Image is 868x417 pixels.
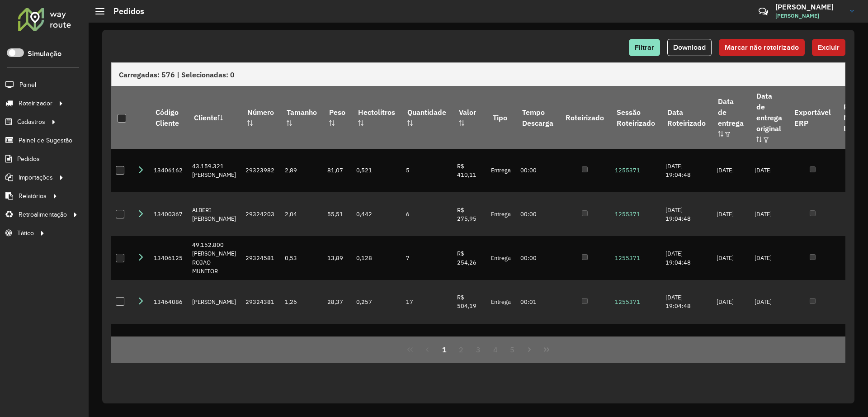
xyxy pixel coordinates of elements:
td: 00:00 [516,236,559,280]
td: 0,257 [352,280,401,324]
td: [DATE] [712,280,750,324]
td: [DATE] [750,324,788,368]
span: Painel [19,80,36,90]
td: [DATE] [712,192,750,236]
th: Data de entrega [712,86,750,148]
th: Exportável ERP [788,86,837,148]
th: Tipo [486,86,516,148]
td: 00:01 [516,324,559,368]
td: [DATE] 19:04:48 [661,324,712,368]
td: 49.152.800 [PERSON_NAME] ROJAO MUNITOR [188,236,241,280]
span: Marcar não roteirizado [725,43,799,51]
a: 1255371 [615,210,640,218]
button: Marcar não roteirizado [719,39,805,56]
td: 2,04 [280,192,323,236]
button: Excluir [812,39,845,56]
div: Carregadas: 576 | Selecionadas: 0 [111,62,845,86]
span: Importações [19,173,53,182]
button: Next Page [521,341,538,358]
span: Excluir [818,43,840,51]
span: Roteirizador [19,99,52,108]
td: 13400367 [149,192,188,236]
td: 13406125 [149,236,188,280]
td: Entrega [486,236,516,280]
td: Entrega [486,149,516,193]
td: [PERSON_NAME] [188,280,241,324]
td: 00:00 [516,192,559,236]
td: 29323982 [241,149,280,193]
td: [DATE] 19:04:48 [661,236,712,280]
span: [PERSON_NAME] [775,12,843,20]
a: 1255371 [615,166,640,174]
th: Código Cliente [149,86,188,148]
label: Simulação [28,48,61,59]
td: R$ 410,11 [453,149,486,193]
td: R$ 254,26 [453,236,486,280]
th: Sessão Roteirizado [610,86,661,148]
td: 55,51 [323,192,352,236]
td: [DATE] [712,236,750,280]
th: Peso [323,86,352,148]
td: 00:00 [516,149,559,193]
td: 17 [401,280,453,324]
a: 1255371 [615,298,640,306]
button: Last Page [538,341,555,358]
td: 0,53 [280,236,323,280]
td: 13464086 [149,280,188,324]
td: 29324532 [241,324,280,368]
button: Download [667,39,712,56]
td: [DATE] [712,324,750,368]
span: Filtrar [635,43,654,51]
th: Cliente [188,86,241,148]
th: Tempo Descarga [516,86,559,148]
td: [DATE] [712,149,750,193]
td: 43.159.321 [PERSON_NAME] [188,149,241,193]
td: [DATE] [750,149,788,193]
td: 29324381 [241,280,280,324]
span: Cadastros [17,117,45,127]
td: 81,07 [323,149,352,193]
td: 13,89 [323,236,352,280]
td: 00:01 [516,280,559,324]
button: 1 [436,341,453,358]
button: 3 [470,341,487,358]
td: 29324581 [241,236,280,280]
td: Entrega [486,280,516,324]
td: [DATE] [750,280,788,324]
th: Número [241,86,280,148]
td: [DATE] 19:04:48 [661,280,712,324]
td: 2,89 [280,149,323,193]
td: Entrega [486,192,516,236]
th: Data Roteirizado [661,86,712,148]
td: [DATE] 19:04:48 [661,149,712,193]
td: 13406162 [149,149,188,193]
td: 5 [401,149,453,193]
th: Valor [453,86,486,148]
span: Tático [17,228,34,238]
button: 2 [453,341,470,358]
h2: Pedidos [104,6,144,16]
td: R$ 895,92 [453,324,486,368]
td: [DATE] [750,192,788,236]
td: 7 [401,236,453,280]
span: Retroalimentação [19,210,67,219]
td: 177,22 [323,324,352,368]
button: Filtrar [629,39,660,56]
td: 0,128 [352,236,401,280]
td: R$ 504,19 [453,280,486,324]
td: 1,042 [352,324,401,368]
th: Hectolitros [352,86,401,148]
td: R$ 275,95 [453,192,486,236]
td: 6,98 [280,324,323,368]
td: 29324203 [241,192,280,236]
button: 4 [487,341,504,358]
span: Download [673,43,706,51]
th: Tamanho [280,86,323,148]
td: [DATE] [750,236,788,280]
td: 19 [401,324,453,368]
td: Entrega [486,324,516,368]
th: Data de entrega original [750,86,788,148]
span: Relatórios [19,191,47,201]
td: ALBERI [PERSON_NAME] [188,192,241,236]
td: 0,521 [352,149,401,193]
